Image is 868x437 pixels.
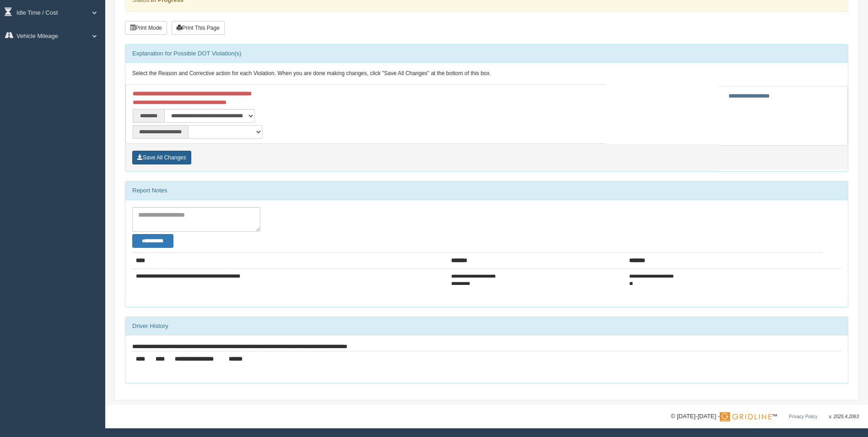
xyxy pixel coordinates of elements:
[125,21,167,35] button: Print Mode
[125,181,848,200] div: Report Notes
[132,234,173,248] button: Change Filter Options
[789,414,817,419] a: Privacy Policy
[125,44,848,63] div: Explanation for Possible DOT Violation(s)
[671,412,859,421] div: © [DATE]-[DATE] - ™
[132,151,191,164] button: Save
[125,63,848,85] div: Select the Reason and Corrective action for each Violation. When you are done making changes, cli...
[125,317,848,335] div: Driver History
[720,412,771,421] img: Gridline
[172,21,225,35] button: Print This Page
[829,414,859,419] span: v. 2025.4.2063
